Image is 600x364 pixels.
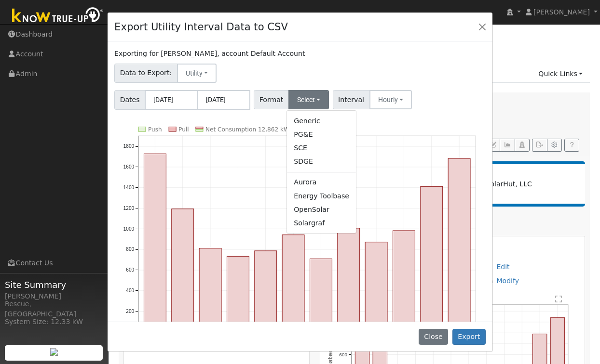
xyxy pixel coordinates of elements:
[287,114,356,128] a: Generic
[287,128,356,141] a: PG&E
[287,142,356,155] a: SCE
[287,216,356,230] a: Solargraf
[287,203,356,216] a: OpenSolar
[148,126,162,133] text: Push
[282,235,304,332] rect: onclick=""
[123,185,135,190] text: 1400
[369,90,412,109] button: Hourly
[310,259,332,332] rect: onclick=""
[126,267,134,273] text: 600
[365,242,387,332] rect: onclick=""
[449,158,471,332] rect: onclick=""
[199,248,221,332] rect: onclick=""
[172,209,194,332] rect: onclick=""
[123,164,135,169] text: 1600
[114,90,145,110] span: Dates
[126,247,134,252] text: 800
[254,90,289,109] span: Format
[287,189,356,203] a: Energy Toolbase
[178,126,189,133] text: Pull
[114,19,288,35] h4: Export Utility Interval Data to CSV
[123,226,135,231] text: 1000
[419,329,448,345] button: Close
[476,20,489,33] button: Close
[255,251,277,332] rect: onclick=""
[393,231,415,332] rect: onclick=""
[421,186,443,332] rect: onclick=""
[287,176,356,189] a: Aurora
[126,309,134,314] text: 200
[287,155,356,169] a: SDGE
[126,288,134,293] text: 400
[452,329,486,345] button: Export
[123,143,135,149] text: 1800
[123,206,135,211] text: 1200
[114,64,177,83] span: Data to Export:
[177,64,217,83] button: Utility
[114,49,305,59] label: Exporting for [PERSON_NAME], account Default Account
[333,90,370,109] span: Interval
[338,228,360,332] rect: onclick=""
[288,90,329,109] button: Select
[205,126,293,133] text: Net Consumption 12,862 kWh
[144,154,166,332] rect: onclick=""
[227,256,249,332] rect: onclick=""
